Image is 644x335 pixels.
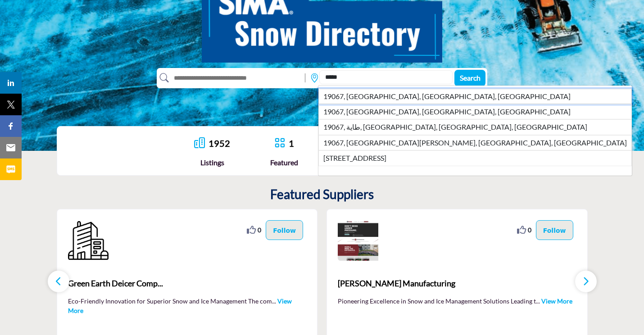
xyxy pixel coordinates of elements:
span: [PERSON_NAME] Manufacturing [338,277,576,290]
img: Rectangle%203585.svg [303,71,308,85]
a: [PERSON_NAME] Manufacturing [338,272,576,296]
img: Virnig Manufacturing [338,220,378,261]
li: 19067, [GEOGRAPHIC_DATA], [GEOGRAPHIC_DATA], [GEOGRAPHIC_DATA] [318,104,632,119]
button: Follow [266,220,303,240]
a: 1 [289,138,294,149]
b: Green Earth Deicer Company, Inc. [68,272,307,296]
li: 19067, طاية, [GEOGRAPHIC_DATA], [GEOGRAPHIC_DATA], [GEOGRAPHIC_DATA] [318,119,632,135]
span: ... [536,297,540,305]
li: [STREET_ADDRESS] [318,150,632,166]
span: Green Earth Deicer Comp... [68,277,307,290]
p: Follow [273,225,296,235]
a: 1952 [209,138,230,149]
button: Follow [536,220,573,240]
p: Follow [543,225,566,235]
a: Go to Featured [274,137,285,149]
p: Pioneering Excellence in Snow and Ice Management Solutions Leading t [338,296,572,314]
button: Search [454,70,485,86]
span: ... [272,297,276,305]
span: 0 [258,225,261,235]
h2: Featured Suppliers [270,187,374,202]
span: Search [460,73,481,82]
a: View More [541,297,572,305]
a: Green Earth Deicer Comp... [68,272,307,296]
p: Eco-Friendly Innovation for Superior Snow and Ice Management The com [68,296,307,314]
div: Featured [270,157,298,168]
b: Virnig Manufacturing [338,272,576,296]
li: 19067, [GEOGRAPHIC_DATA][PERSON_NAME], [GEOGRAPHIC_DATA], [GEOGRAPHIC_DATA] [318,135,632,150]
span: 0 [528,225,531,235]
li: 19067, [GEOGRAPHIC_DATA], [GEOGRAPHIC_DATA], [GEOGRAPHIC_DATA] [318,89,632,104]
img: Green Earth Deicer Company, Inc. [68,220,109,261]
div: Listings [194,157,230,168]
